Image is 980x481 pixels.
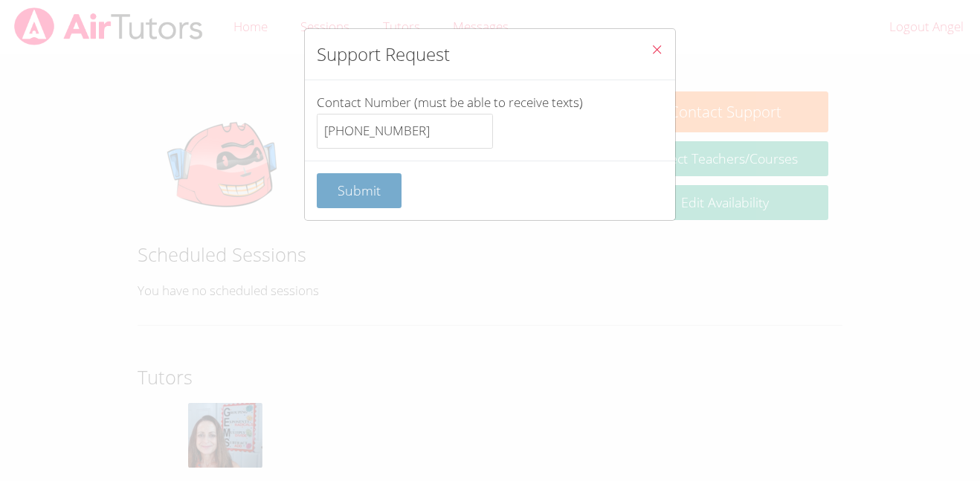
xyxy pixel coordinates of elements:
input: Contact Number (must be able to receive texts) [317,114,493,149]
label: Contact Number (must be able to receive texts) [317,94,663,149]
h2: Support Request [317,41,450,68]
span: Submit [338,181,381,199]
button: Submit [317,173,402,208]
button: Close [639,29,675,74]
